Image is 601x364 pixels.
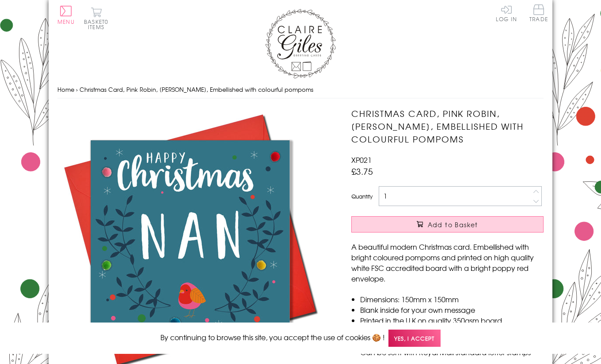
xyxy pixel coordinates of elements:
[360,304,544,315] li: Blank inside for your own message
[57,6,75,24] button: Menu
[496,4,517,22] a: Log In
[84,7,108,30] button: Basket0 items
[428,220,478,229] span: Add to Basket
[57,18,75,26] span: Menu
[265,9,336,79] img: Claire Giles Greetings Cards
[529,4,548,23] a: Trade
[76,85,78,94] span: ›
[360,294,544,304] li: Dimensions: 150mm x 150mm
[80,85,313,94] span: Christmas Card, Pink Robin, [PERSON_NAME], Embellished with colourful pompoms
[351,107,544,145] h1: Christmas Card, Pink Robin, [PERSON_NAME], Embellished with colourful pompoms
[388,330,441,347] span: Yes, I accept
[351,216,544,233] button: Add to Basket
[351,192,373,200] label: Quantity
[351,241,544,284] p: A beautiful modern Christmas card. Embellished with bright coloured pompoms and printed on high q...
[57,81,544,99] nav: breadcrumbs
[351,165,373,177] span: £3.75
[88,18,108,31] span: 0 items
[360,315,544,326] li: Printed in the U.K on quality 350gsm board
[57,85,74,94] a: Home
[529,4,548,22] span: Trade
[351,154,372,165] span: XP021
